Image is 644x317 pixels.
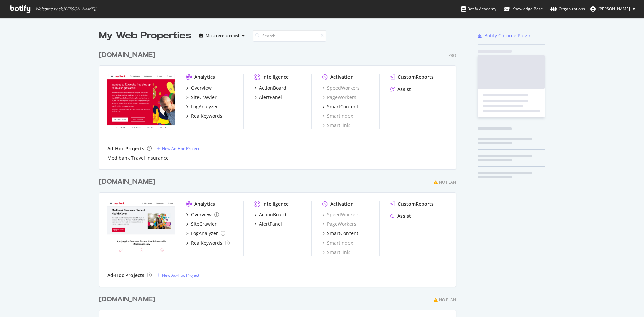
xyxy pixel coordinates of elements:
[191,211,212,218] div: Overview
[322,94,356,101] a: PageWorkers
[107,74,175,128] img: Medibank.com.au
[186,221,217,227] a: SiteCrawler
[598,6,630,12] span: Armaan Gandhok
[254,94,282,101] a: AlertPanel
[186,211,219,218] a: Overview
[259,85,286,91] div: ActionBoard
[398,201,434,207] div: CustomReports
[461,6,496,12] div: Botify Academy
[194,74,215,81] div: Analytics
[585,4,641,14] button: [PERSON_NAME]
[254,221,282,227] a: AlertPanel
[330,74,354,81] div: Activation
[322,240,353,246] a: SmartIndex
[157,146,199,151] a: New Ad-Hoc Project
[398,74,434,81] div: CustomReports
[191,221,217,227] div: SiteCrawler
[107,155,169,161] a: Medibank Travel Insurance
[397,213,411,219] div: Assist
[439,179,456,185] div: No Plan
[186,240,230,246] a: RealKeywords
[439,297,456,303] div: No Plan
[157,272,199,278] a: New Ad-Hoc Project
[254,85,286,91] a: ActionBoard
[253,30,326,42] input: Search
[186,113,222,119] a: RealKeywords
[322,113,353,119] a: SmartIndex
[194,201,215,207] div: Analytics
[99,29,191,42] div: My Web Properties
[390,86,411,93] a: Assist
[99,295,155,304] div: [DOMAIN_NAME]
[397,86,411,93] div: Assist
[99,177,155,187] div: [DOMAIN_NAME]
[162,272,199,278] div: New Ad-Hoc Project
[186,94,217,101] a: SiteCrawler
[322,211,360,218] a: SpeedWorkers
[390,201,434,207] a: CustomReports
[186,85,212,91] a: Overview
[186,230,225,237] a: LogAnalyzer
[197,30,247,41] button: Most recent crawl
[206,34,239,38] div: Most recent crawl
[504,6,543,12] div: Knowledge Base
[322,230,358,237] a: SmartContent
[107,272,144,279] div: Ad-Hoc Projects
[191,240,222,246] div: RealKeywords
[259,211,286,218] div: ActionBoard
[191,103,218,110] div: LogAnalyzer
[322,249,350,256] a: SmartLink
[191,94,217,101] div: SiteCrawler
[262,201,289,207] div: Intelligence
[327,103,358,110] div: SmartContent
[99,50,158,60] a: [DOMAIN_NAME]
[259,221,282,227] div: AlertPanel
[254,211,286,218] a: ActionBoard
[191,113,222,119] div: RealKeywords
[322,122,350,129] a: SmartLink
[327,230,358,237] div: SmartContent
[390,213,411,219] a: Assist
[448,53,456,58] div: Pro
[484,32,532,39] div: Botify Chrome Plugin
[259,94,282,101] div: AlertPanel
[322,103,358,110] a: SmartContent
[107,145,144,152] div: Ad-Hoc Projects
[162,146,199,151] div: New Ad-Hoc Project
[330,201,354,207] div: Activation
[186,103,218,110] a: LogAnalyzer
[322,221,356,227] a: PageWorkers
[99,177,158,187] a: [DOMAIN_NAME]
[390,74,434,81] a: CustomReports
[262,74,289,81] div: Intelligence
[191,230,218,237] div: LogAnalyzer
[99,50,155,60] div: [DOMAIN_NAME]
[107,201,175,255] img: Medibankoshc.com.au
[99,295,158,304] a: [DOMAIN_NAME]
[191,85,212,91] div: Overview
[550,6,585,12] div: Organizations
[35,6,96,12] span: Welcome back, [PERSON_NAME] !
[322,85,360,91] a: SpeedWorkers
[478,32,532,39] a: Botify Chrome Plugin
